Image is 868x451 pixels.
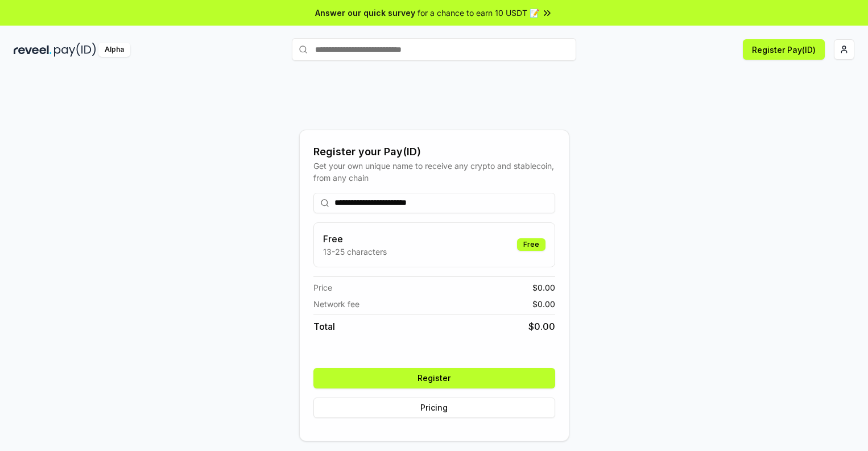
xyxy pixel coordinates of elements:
[313,368,555,388] button: Register
[313,398,555,418] button: Pricing
[743,39,825,60] button: Register Pay(ID)
[313,298,359,310] span: Network fee
[517,238,545,251] div: Free
[14,43,52,57] img: reveel_dark
[323,246,387,258] p: 13-25 characters
[532,282,555,293] span: $ 0.00
[54,43,96,57] img: pay_id
[313,282,332,293] span: Price
[313,160,555,184] div: Get your own unique name to receive any crypto and stablecoin, from any chain
[418,7,539,19] span: for a chance to earn 10 USDT 📝
[98,43,130,57] div: Alpha
[313,320,335,333] span: Total
[315,7,415,19] span: Answer our quick survey
[313,144,555,160] div: Register your Pay(ID)
[528,320,555,333] span: $ 0.00
[323,232,387,246] h3: Free
[532,298,555,310] span: $ 0.00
